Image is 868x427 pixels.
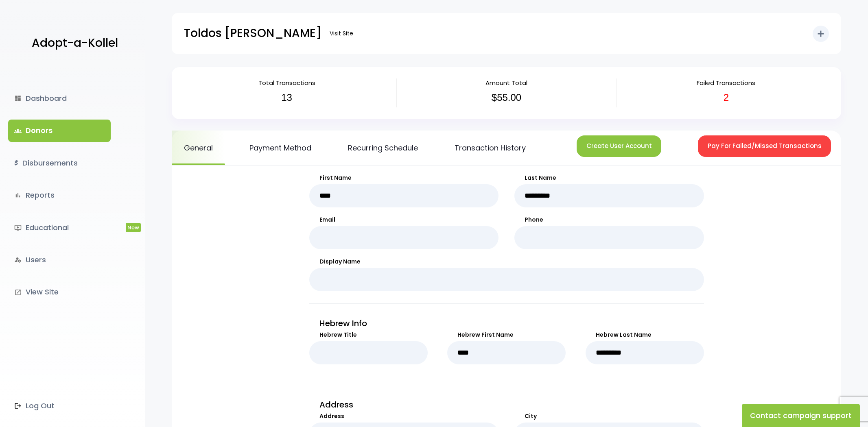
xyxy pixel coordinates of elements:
[336,131,430,165] a: Recurring Schedule
[8,281,111,303] a: launchView Site
[442,131,538,165] a: Transaction History
[577,135,661,157] button: Create User Account
[813,26,829,42] button: add
[697,78,755,87] span: Failed Transactions
[309,397,704,412] p: Address
[28,24,118,63] a: Adopt-a-Kollel
[623,92,830,104] h3: 2
[8,87,111,109] a: dashboardDashboard
[447,331,566,339] label: Hebrew First Name
[14,157,18,169] i: $
[14,289,22,296] i: launch
[126,223,141,232] span: New
[326,26,357,41] a: Visit Site
[8,395,111,417] a: Log Out
[8,152,111,174] a: $Disbursements
[32,33,118,53] p: Adopt-a-Kollel
[184,23,321,44] p: Toldos [PERSON_NAME]
[183,92,390,104] h3: 13
[172,131,225,165] a: General
[258,78,315,87] span: Total Transactions
[514,216,704,224] label: Phone
[309,216,499,224] label: Email
[8,120,111,142] a: groupsDonors
[14,95,22,102] i: dashboard
[309,257,704,266] label: Display Name
[309,412,499,420] label: Address
[8,184,111,206] a: bar_chartReports
[309,316,704,331] p: Hebrew Info
[586,331,704,339] label: Hebrew Last Name
[8,217,111,239] a: ondemand_videoEducationalNew
[403,92,610,104] h3: $55.00
[698,135,831,157] button: Pay For Failed/Missed Transactions
[309,174,499,182] label: First Name
[14,192,22,199] i: bar_chart
[14,256,22,264] i: manage_accounts
[514,412,704,420] label: City
[14,127,22,135] span: groups
[485,78,527,87] span: Amount Total
[816,29,826,39] i: add
[237,131,324,165] a: Payment Method
[14,224,22,231] i: ondemand_video
[309,331,428,339] label: Hebrew Title
[514,174,704,182] label: Last Name
[8,249,111,271] a: manage_accountsUsers
[742,404,860,427] button: Contact campaign support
